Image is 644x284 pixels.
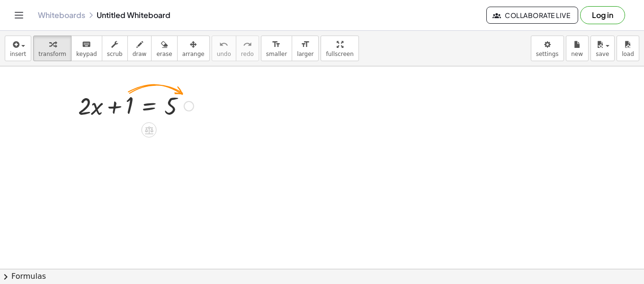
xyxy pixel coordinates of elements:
button: keyboardkeypad [71,36,102,61]
button: fullscreen [321,36,358,61]
a: Whiteboards [38,10,85,20]
button: Toggle navigation [11,8,27,23]
span: transform [38,51,66,57]
i: undo [219,39,228,50]
div: Apply the same math to both sides of the equation [142,122,157,137]
span: insert [10,51,26,57]
span: redo [241,51,254,57]
span: new [571,51,583,57]
span: settings [536,51,559,57]
span: smaller [266,51,287,57]
span: Collaborate Live [494,11,570,19]
span: save [596,51,609,57]
span: arrange [182,51,205,57]
button: transform [33,36,72,61]
button: redoredo [236,36,259,61]
span: draw [133,51,147,57]
button: save [590,36,615,61]
button: load [617,36,639,61]
i: keyboard [82,39,91,50]
i: format_size [272,39,281,50]
button: insert [5,36,31,61]
button: draw [127,36,152,61]
button: Collaborate Live [486,7,578,24]
button: undoundo [212,36,236,61]
span: undo [217,51,231,57]
i: format_size [301,39,310,50]
span: scrub [107,51,123,57]
button: Log in [580,6,625,24]
button: settings [531,36,564,61]
button: format_sizelarger [292,36,319,61]
button: scrub [102,36,128,61]
i: redo [243,39,252,50]
button: erase [151,36,177,61]
button: format_sizesmaller [261,36,292,61]
span: larger [297,51,313,57]
button: new [566,36,589,61]
span: load [622,51,634,57]
button: arrange [177,36,210,61]
span: keypad [76,51,97,57]
span: fullscreen [326,51,353,57]
span: erase [156,51,172,57]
